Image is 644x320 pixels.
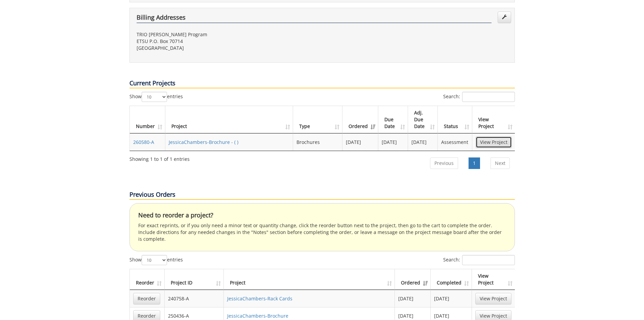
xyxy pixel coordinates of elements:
th: Ordered: activate to sort column ascending [395,269,431,290]
th: Project: activate to sort column ascending [165,106,293,133]
th: Completed: activate to sort column ascending [431,269,472,290]
th: Status: activate to sort column ascending [438,106,472,133]
td: [DATE] [378,133,408,151]
label: Search: [443,92,515,102]
th: Project: activate to sort column ascending [224,269,395,290]
td: Assessment [438,133,472,151]
a: Next [491,157,510,169]
th: View Project: activate to sort column ascending [472,106,515,133]
td: [DATE] [342,133,378,151]
label: Show entries [129,92,183,102]
th: Reorder: activate to sort column ascending [130,269,165,290]
td: [DATE] [395,290,431,307]
th: Project ID: activate to sort column ascending [165,269,224,290]
a: Reorder [133,293,160,304]
h4: Billing Addresses [137,14,492,23]
th: Due Date: activate to sort column ascending [378,106,408,133]
a: JessicaChambers-Rack Cards [227,295,292,302]
input: Search: [462,92,515,102]
div: Showing 1 to 1 of 1 entries [129,153,190,163]
label: Show entries [129,255,183,265]
h4: Need to reorder a project? [138,212,506,219]
th: Adj. Due Date: activate to sort column ascending [408,106,438,133]
input: Search: [462,255,515,265]
a: View Project [476,136,512,148]
p: For exact reprints, or if you only need a minor text or quantity change, click the reorder button... [138,222,506,242]
a: 1 [469,157,480,169]
label: Search: [443,255,515,265]
a: Previous [430,157,458,169]
a: View Project [475,293,511,304]
p: [GEOGRAPHIC_DATA] [137,45,317,51]
p: Current Projects [129,79,515,88]
a: Edit Addresses [498,12,511,23]
td: Brochures [293,133,342,151]
th: Ordered: activate to sort column ascending [342,106,378,133]
select: Showentries [142,255,167,265]
a: 260580-A [133,139,154,145]
select: Showentries [142,92,167,102]
th: Number: activate to sort column ascending [130,106,165,133]
a: JessicaChambers-Brochure [227,313,288,319]
p: ETSU P.O. Box 70714 [137,38,317,45]
th: Type: activate to sort column ascending [293,106,342,133]
p: Previous Orders [129,190,515,200]
td: [DATE] [431,290,472,307]
td: [DATE] [408,133,438,151]
p: TRIO [PERSON_NAME] Program [137,31,317,38]
td: 240758-A [165,290,224,307]
th: View Project: activate to sort column ascending [472,269,515,290]
a: JessicaChambers-Brochure - ( ) [169,139,238,145]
